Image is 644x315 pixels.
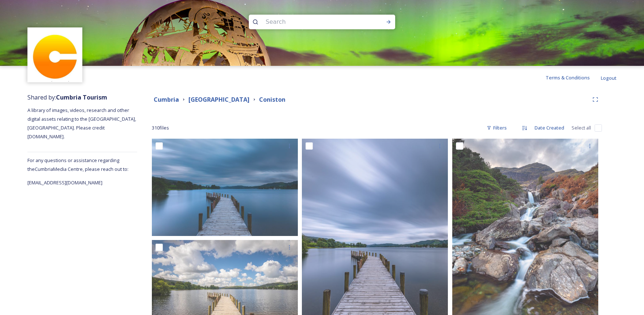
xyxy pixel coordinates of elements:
div: Date Created [531,121,568,135]
div: Filters [483,121,510,135]
span: Terms & Conditions [546,74,590,81]
span: A library of images, videos, research and other digital assets relating to the [GEOGRAPHIC_DATA],... [27,107,137,140]
input: Search [262,14,362,30]
span: [EMAIL_ADDRESS][DOMAIN_NAME] [27,179,102,186]
strong: [GEOGRAPHIC_DATA] [188,95,250,104]
span: Logout [601,75,617,81]
span: 310 file s [152,124,169,131]
span: Select all [572,124,591,131]
img: images.jpg [29,29,82,82]
span: Shared by: [27,93,107,101]
strong: Cumbria Tourism [56,93,107,101]
a: Terms & Conditions [546,73,601,82]
img: Monk-Coniston-7.jpg [152,139,298,236]
span: For any questions or assistance regarding the Cumbria Media Centre, please reach out to: [27,157,128,172]
strong: Cumbria [154,95,179,104]
strong: Coniston [259,95,285,104]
